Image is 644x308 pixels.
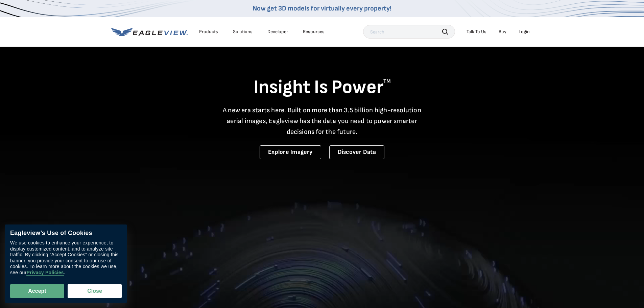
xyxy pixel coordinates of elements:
[267,29,288,35] a: Developer
[10,284,64,298] button: Accept
[68,284,122,298] button: Close
[10,230,122,237] div: Eagleview’s Use of Cookies
[303,29,325,35] div: Resources
[499,29,506,35] a: Buy
[363,25,455,39] input: Search
[383,78,391,85] sup: TM
[26,270,64,276] a: Privacy Policies
[253,4,391,13] a: Now get 3D models for virtually every property!
[329,145,384,159] a: Discover Data
[111,76,533,99] h1: Insight Is Power
[219,105,426,137] p: A new era starts here. Built on more than 3.5 billion high-resolution aerial images, Eagleview ha...
[199,29,218,35] div: Products
[260,145,321,159] a: Explore Imagery
[519,29,530,35] div: Login
[467,29,486,35] div: Talk To Us
[233,29,253,35] div: Solutions
[10,240,122,276] div: We use cookies to enhance your experience, to display customized content, and to analyze site tra...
